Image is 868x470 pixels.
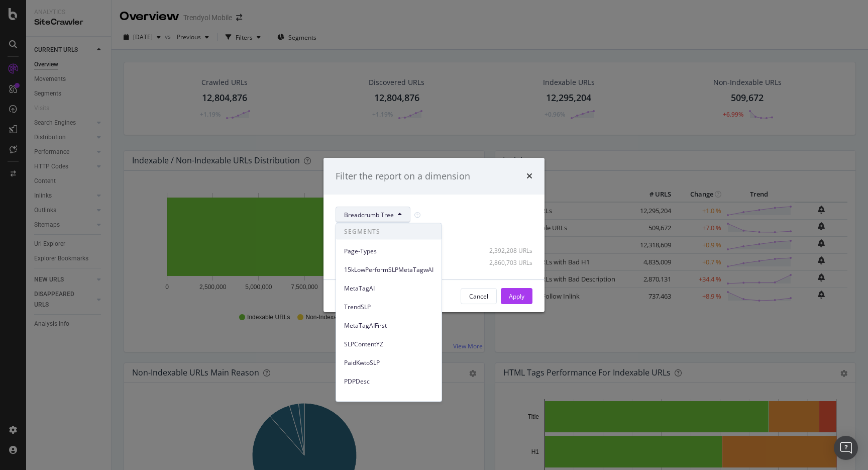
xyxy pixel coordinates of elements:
span: MarchContent [344,395,433,404]
div: times [526,170,532,183]
span: SLPContentYZ [344,339,433,348]
div: Cancel [469,292,488,301]
span: PDPDesc [344,377,433,386]
button: Apply [501,288,532,304]
span: Page-Types [344,246,433,255]
span: MetaTagAI [344,284,433,293]
div: 2,392,208 URLs [483,246,532,255]
span: 15kLowPerformSLPMetaTagwAI [344,265,433,274]
span: PaidKwtoSLP [344,358,433,367]
button: Cancel [461,288,497,304]
div: Filter the report on a dimension [336,170,470,183]
span: Breadcrumb Tree [344,211,394,219]
span: SEGMENTS [336,224,442,240]
span: MetaTagAIFirst [344,321,433,330]
div: Apply [509,292,524,301]
span: TrendSLP [344,302,433,311]
div: 2,860,703 URLs [483,258,532,267]
button: Breadcrumb Tree [336,207,410,223]
div: Open Intercom Messenger [834,436,858,460]
div: modal [323,158,545,313]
